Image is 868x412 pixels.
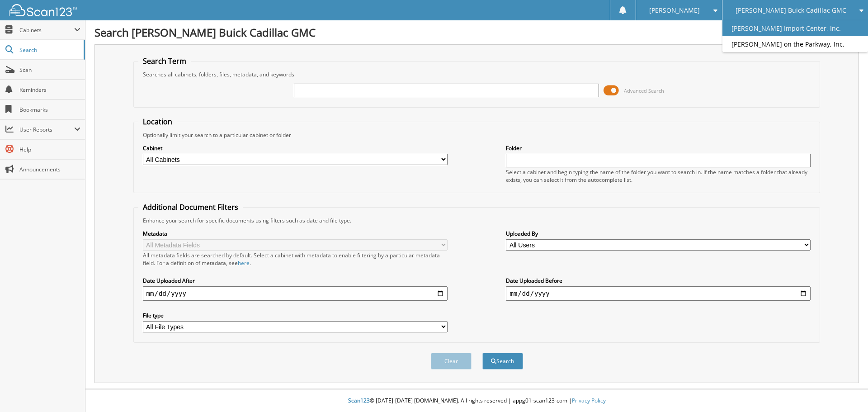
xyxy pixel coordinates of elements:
[19,126,74,133] span: User Reports
[823,369,868,412] iframe: Chat Widget
[19,86,80,94] span: Reminders
[624,87,664,94] span: Advanced Search
[143,277,448,284] label: Date Uploaded After
[482,353,523,369] button: Search
[9,4,77,16] img: scan123-logo-white.svg
[143,286,448,301] input: start
[506,144,811,152] label: Folder
[506,286,811,301] input: end
[143,144,448,152] label: Cabinet
[736,8,846,13] span: [PERSON_NAME] Buick Cadillac GMC
[143,230,448,237] label: Metadata
[506,277,811,284] label: Date Uploaded Before
[138,117,177,127] legend: Location
[649,8,700,13] span: [PERSON_NAME]
[506,168,811,184] div: Select a cabinet and begin typing the name of the folder you want to search in. If the name match...
[19,166,80,173] span: Announcements
[138,56,191,66] legend: Search Term
[85,390,868,412] div: © [DATE]-[DATE] [DOMAIN_NAME]. All rights reserved | appg01-scan123-com |
[238,259,250,267] a: here
[722,36,868,52] a: [PERSON_NAME] on the Parkway, Inc.
[348,397,370,404] span: Scan123
[143,312,448,319] label: File type
[431,353,472,369] button: Clear
[138,217,816,224] div: Enhance your search for specific documents using filters such as date and file type.
[143,251,448,267] div: All metadata fields are searched by default. Select a cabinet with metadata to enable filtering b...
[506,230,811,237] label: Uploaded By
[19,46,79,54] span: Search
[19,146,80,153] span: Help
[138,71,816,78] div: Searches all cabinets, folders, files, metadata, and keywords
[138,202,243,212] legend: Additional Document Filters
[19,66,80,74] span: Scan
[19,26,74,34] span: Cabinets
[94,25,859,40] h1: Search [PERSON_NAME] Buick Cadillac GMC
[722,20,868,36] a: [PERSON_NAME] Import Center, Inc.
[138,131,816,139] div: Optionally limit your search to a particular cabinet or folder
[19,106,80,114] span: Bookmarks
[572,397,606,404] a: Privacy Policy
